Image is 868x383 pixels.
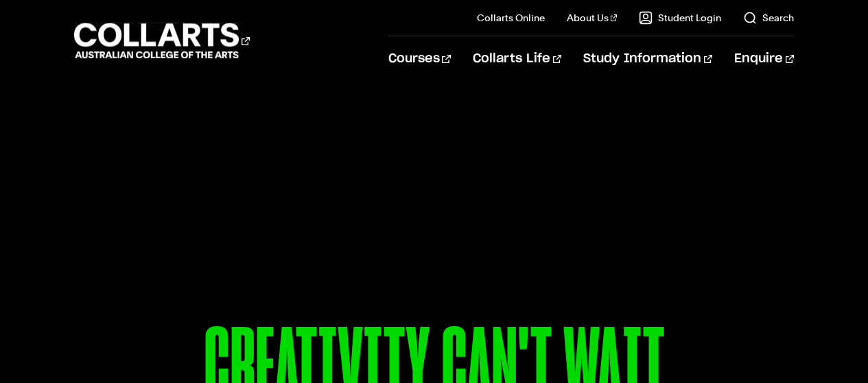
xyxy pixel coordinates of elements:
a: Collarts Online [477,11,545,25]
a: Search [743,11,794,25]
a: Courses [388,36,451,82]
a: Enquire [734,36,794,82]
div: Go to homepage [74,21,250,60]
a: Student Login [639,11,721,25]
a: Study Information [583,36,712,82]
a: About Us [567,11,618,25]
a: Collarts Life [473,36,561,82]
